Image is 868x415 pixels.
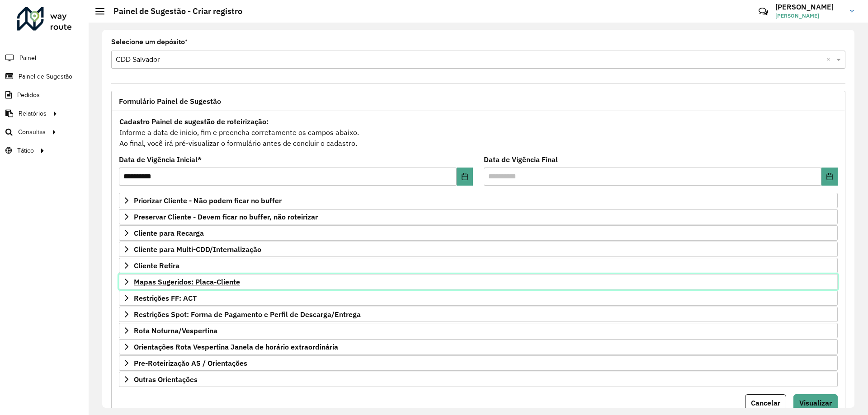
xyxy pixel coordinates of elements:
a: Orientações Rota Vespertina Janela de horário extraordinária [119,339,838,354]
a: Mapas Sugeridos: Placa-Cliente [119,274,838,289]
span: Painel de Sugestão [19,72,72,81]
span: Orientações Rota Vespertina Janela de horário extraordinária [134,343,338,350]
span: Cliente para Multi-CDD/Internalização [134,246,261,253]
a: Pre-Roteirização AS / Orientações [119,355,838,371]
span: Tático [17,146,34,155]
a: Restrições FF: ACT [119,290,838,306]
a: Preservar Cliente - Devem ficar no buffer, não roteirizar [119,209,838,224]
a: Outras Orientações [119,372,838,387]
span: Formulário Painel de Sugestão [119,98,221,105]
span: Cancelar [751,398,780,407]
span: Restrições FF: ACT [134,294,197,302]
label: Data de Vigência Final [484,154,558,165]
button: Visualizar [793,394,838,411]
span: Consultas [18,127,46,137]
span: Cliente para Recarga [134,229,204,237]
div: Informe a data de inicio, fim e preencha corretamente os campos abaixo. Ao final, você irá pré-vi... [119,116,838,149]
a: Cliente para Recarga [119,225,838,241]
span: Relatórios [19,109,47,118]
a: Restrições Spot: Forma de Pagamento e Perfil de Descarga/Entrega [119,307,838,322]
span: Preservar Cliente - Devem ficar no buffer, não roteirizar [134,213,318,220]
span: Priorizar Cliente - Não podem ficar no buffer [134,197,282,204]
span: Cliente Retira [134,262,179,269]
span: Mapas Sugeridos: Placa-Cliente [134,278,240,285]
span: Outras Orientações [134,376,198,383]
strong: Cadastro Painel de sugestão de roteirização: [119,117,269,126]
span: Restrições Spot: Forma de Pagamento e Perfil de Descarga/Entrega [134,311,361,318]
a: Priorizar Cliente - Não podem ficar no buffer [119,193,838,208]
label: Data de Vigência Inicial [119,154,202,165]
button: Cancelar [745,394,786,411]
label: Selecione um depósito [111,37,188,47]
h2: Painel de Sugestão - Criar registro [104,6,242,16]
span: [PERSON_NAME] [775,12,843,20]
a: Cliente para Multi-CDD/Internalização [119,242,838,257]
span: Rota Noturna/Vespertina [134,327,217,334]
button: Choose Date [821,168,838,186]
h3: [PERSON_NAME] [775,3,843,11]
span: Visualizar [799,398,832,407]
span: Pre-Roteirização AS / Orientações [134,359,247,367]
a: Rota Noturna/Vespertina [119,323,838,338]
a: Cliente Retira [119,258,838,273]
span: Clear all [826,54,834,65]
span: Painel [19,53,36,63]
span: Pedidos [17,90,40,100]
a: Contato Rápido [754,2,773,21]
button: Choose Date [457,168,473,186]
